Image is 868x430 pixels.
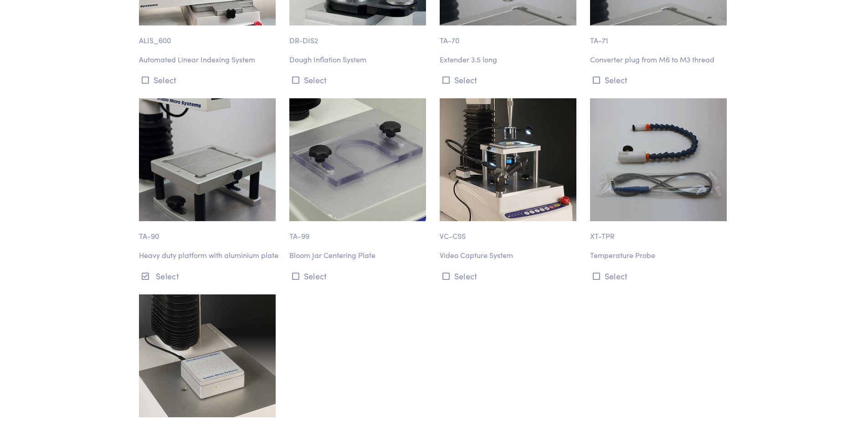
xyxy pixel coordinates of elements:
[289,221,429,242] p: TA-99
[139,54,278,66] p: Automated Linear Indexing System
[590,221,729,242] p: XT-TPR
[590,268,729,283] button: Select
[590,25,729,46] p: TA-71
[440,221,579,242] p: VC-CSS
[440,98,576,221] img: accessories-vc_css-video-capture-system.jpg
[139,249,278,261] p: Heavy duty platform with aluminium plate
[139,98,276,221] img: ta-90_heavy-duty-platform_0515.jpg
[139,268,278,283] button: Select
[440,25,579,46] p: TA-70
[289,72,429,87] button: Select
[289,25,429,46] p: DR-DIS2
[289,249,429,261] p: Bloom Jar Centering Plate
[440,249,579,261] p: Video Capture System
[440,268,579,283] button: Select
[590,98,727,221] img: xt-tpr_sml_0542.jpg
[590,72,729,87] button: Select
[440,54,579,66] p: Extender 3.5 long
[139,221,278,242] p: TA-90
[289,98,426,221] img: ta-99.jpg
[139,25,278,46] p: ALIS_600
[440,72,579,87] button: Select
[590,249,729,261] p: Temperature Probe
[139,294,276,417] img: accessories-xt_dib-dynamic-integrated-balance.jpg
[289,54,429,66] p: Dough Inflation System
[289,268,429,283] button: Select
[139,72,278,87] button: Select
[590,54,729,66] p: Converter plug from M6 to M3 thread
